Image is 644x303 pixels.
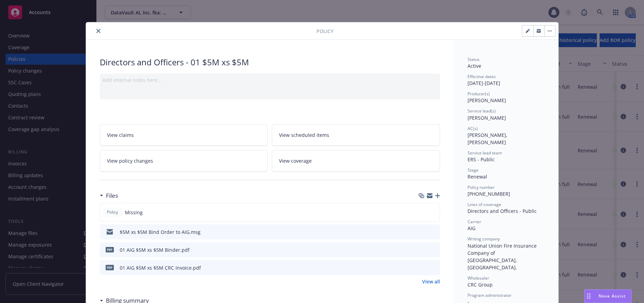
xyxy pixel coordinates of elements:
div: Directors and Officers - 01 $5M xs $5M [100,56,440,68]
button: download file [420,228,426,236]
span: Effective dates [468,74,496,79]
div: Files [100,191,118,200]
button: Nova Assist [584,289,632,303]
span: Missing [125,209,143,216]
button: download file [420,246,426,253]
span: [PERSON_NAME] [468,97,506,104]
a: View scheduled items [272,124,440,146]
a: View all [422,278,440,285]
span: Writing company [468,236,500,242]
span: Service lead(s) [468,108,496,114]
div: Drag to move [584,290,593,303]
a: View coverage [272,150,440,172]
button: preview file [431,228,437,236]
span: View claims [107,131,134,139]
span: View policy changes [107,157,153,164]
button: preview file [431,246,437,253]
span: pdf [106,265,114,270]
span: ERS - Public [468,156,495,163]
span: Policy number [468,184,495,190]
span: Wholesaler [468,275,489,281]
span: [PERSON_NAME], [PERSON_NAME] [468,132,509,145]
div: 01 AIG $5M xs $5M Binder.pdf [120,246,190,253]
span: Renewal [468,173,487,180]
span: Active [468,63,481,69]
div: Add internal notes here... [103,76,437,84]
span: View coverage [279,157,312,164]
span: Carrier [468,219,481,225]
span: Lines of coverage [468,202,501,207]
span: [PHONE_NUMBER] [468,191,510,197]
div: [DATE] - [DATE] [468,74,545,87]
button: preview file [431,264,437,271]
span: Policy [316,28,333,35]
span: Service lead team [468,150,502,156]
div: $5M xs $5M Bind Order to AIG.msg [120,228,201,236]
span: View scheduled items [279,131,329,139]
span: AIG [468,225,475,231]
span: [PERSON_NAME] [468,115,506,121]
span: Nova Assist [599,293,626,299]
span: Producer(s) [468,91,490,97]
span: pdf [106,247,114,252]
span: Directors and Officers - Public [468,208,537,214]
span: National Union Fire Insurance Company of [GEOGRAPHIC_DATA], [GEOGRAPHIC_DATA]. [468,242,538,271]
a: View claims [100,124,268,146]
span: Program administrator [468,292,512,298]
a: View policy changes [100,150,268,172]
button: close [94,27,103,35]
button: download file [420,264,426,271]
span: CRC Group [468,281,493,288]
span: Policy [106,209,119,215]
span: Status [468,56,480,62]
div: 01 AIG $5M xs $5M CRC Invoice.pdf [120,264,201,271]
h3: Files [106,191,118,200]
span: AC(s) [468,126,478,131]
span: Stage [468,167,479,173]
